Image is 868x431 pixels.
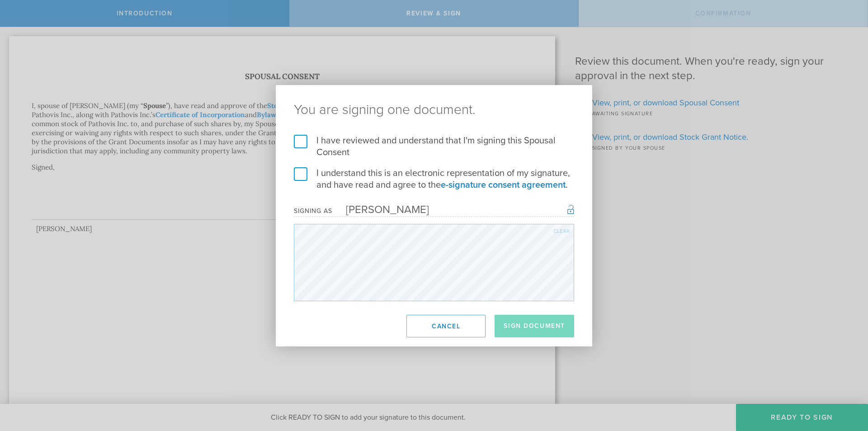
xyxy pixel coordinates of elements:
[332,203,429,216] div: [PERSON_NAME]
[495,315,574,337] button: Sign Document
[294,167,574,191] label: I understand this is an electronic representation of my signature, and have read and agree to the .
[294,207,332,215] div: Signing as
[406,315,486,337] button: Cancel
[441,180,566,190] a: e-signature consent agreement
[294,103,574,117] ng-pluralize: You are signing one document.
[294,135,574,158] label: I have reviewed and understand that I'm signing this Spousal Consent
